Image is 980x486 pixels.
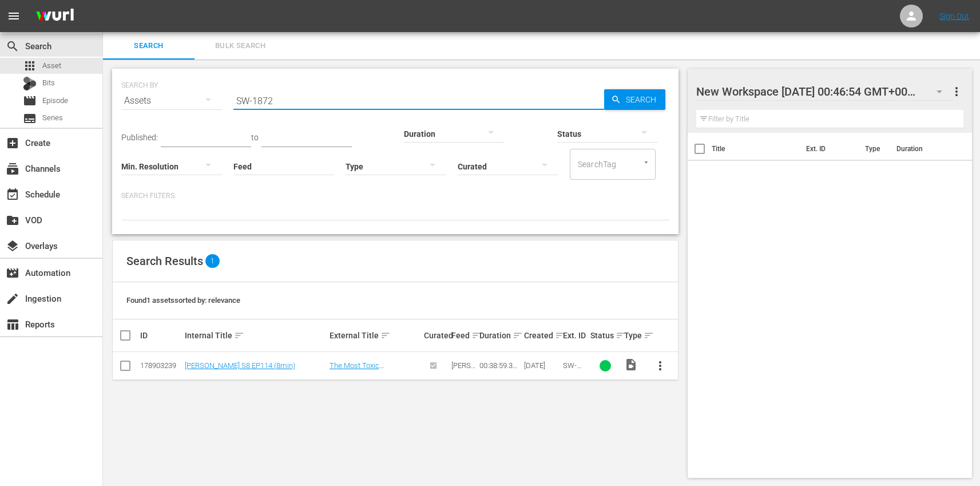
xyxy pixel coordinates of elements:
div: Ext. ID [563,331,588,340]
span: sort [555,330,565,341]
th: Ext. ID [799,133,859,165]
div: Internal Title [185,329,326,342]
span: Search [621,89,665,110]
th: Duration [890,133,958,165]
span: sort [616,330,626,341]
button: more_vert [950,78,963,105]
span: [PERSON_NAME] [451,361,475,387]
span: menu [7,9,21,23]
div: Curated [424,331,449,340]
div: Created [524,329,560,342]
span: sort [471,330,482,341]
span: Bits [42,77,55,89]
div: Status [590,329,620,342]
span: Reports [6,318,19,331]
span: sort [380,330,391,341]
a: [PERSON_NAME] S8 EP114 (8min) [185,361,295,370]
span: Search [6,39,19,53]
span: Overlays [6,239,19,253]
div: 00:38:59.307 [479,361,521,370]
span: Ingestion [6,292,19,306]
span: Asset [42,60,61,72]
span: Channels [6,162,19,176]
span: Episode [42,95,68,106]
span: Published: [121,133,158,142]
p: Search Filters: [121,191,669,201]
div: External Title [330,329,420,342]
a: The Most Toxic Relationships Ever [330,361,389,378]
div: New Workspace [DATE] 00:46:54 GMT+0000 [696,76,953,108]
span: 0 [922,81,937,105]
span: Found 1 assets sorted by: relevance [126,296,240,305]
div: Assets [121,85,222,117]
span: more_vert [950,85,963,98]
span: VOD [6,214,19,227]
span: sort [513,330,523,341]
span: Search Results [126,254,203,268]
span: Bulk Search [201,39,279,53]
span: Series [23,112,37,125]
span: more_vert [653,359,667,373]
div: 178903239 [140,361,181,370]
div: [DATE] [524,361,560,370]
span: 1 [205,254,220,268]
span: Automation [6,266,19,280]
span: SW-1872 [563,361,581,378]
span: Episode [23,94,37,108]
div: Feed [451,329,476,342]
a: Sign Out [939,11,969,21]
span: Schedule [6,188,19,201]
th: Title [712,133,799,165]
button: Search [604,89,665,110]
div: Bits [23,77,37,90]
span: sort [234,330,244,341]
span: Asset [23,59,37,73]
div: Type [624,329,643,342]
span: sort [644,330,654,341]
th: Type [858,133,890,165]
span: Series [42,112,63,124]
span: to [251,133,259,142]
img: ans4CAIJ8jUAAAAAAAAAAAAAAAAAAAAAAAAgQb4GAAAAAAAAAAAAAAAAAAAAAAAAJMjXAAAAAAAAAAAAAAAAAAAAAAAAgAT5G... [27,3,82,30]
div: ID [140,331,181,340]
button: Open [641,157,652,168]
span: Search [110,39,188,53]
span: Video [624,358,638,372]
div: Duration [479,329,521,342]
button: more_vert [646,352,674,380]
span: Create [6,136,19,150]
